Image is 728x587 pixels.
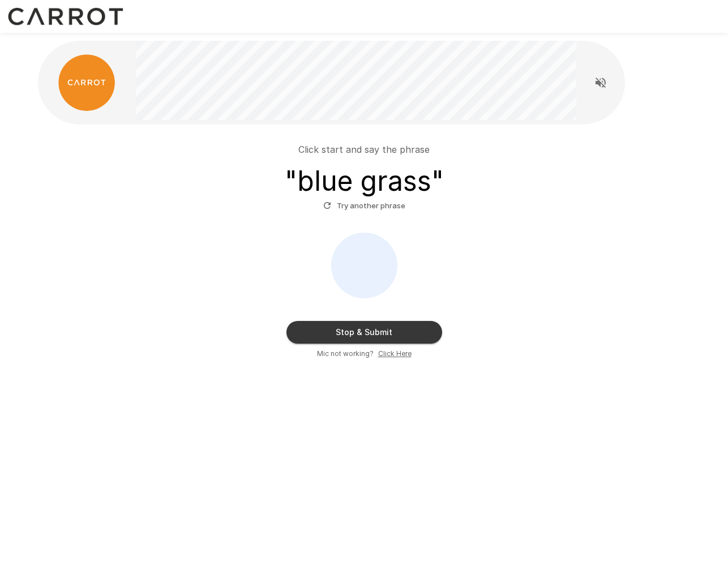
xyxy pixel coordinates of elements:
img: carrot_logo.png [58,54,115,111]
p: Click start and say the phrase [298,143,430,156]
button: Read questions aloud [589,71,612,94]
u: Click Here [378,349,412,358]
span: Mic not working? [317,348,374,359]
button: Stop & Submit [286,321,442,344]
h3: " blue grass " [285,165,444,197]
button: Try another phrase [320,197,408,215]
